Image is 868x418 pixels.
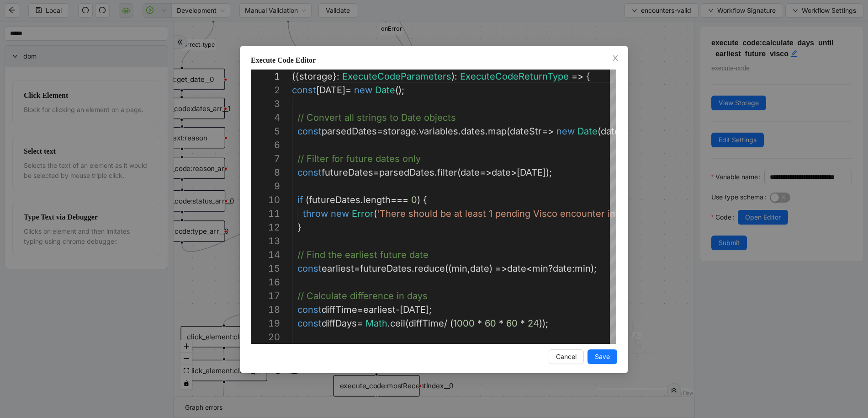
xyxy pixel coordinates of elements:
[556,126,575,137] span: new
[251,303,280,316] div: 18
[577,126,598,137] span: Date
[595,352,610,362] span: Save
[375,85,395,96] span: Date
[395,85,404,96] span: ();
[587,349,617,364] button: Save
[458,126,461,137] span: .
[297,304,322,315] span: const
[470,263,489,274] span: date
[507,126,510,137] span: (
[556,352,577,362] span: Cancel
[251,70,280,83] div: 1
[251,138,280,152] div: 6
[390,318,405,329] span: ceil
[460,167,480,178] span: date
[297,126,322,137] span: const
[511,167,517,178] span: >
[251,83,280,97] div: 2
[297,318,322,329] span: const
[251,275,280,289] div: 16
[408,318,444,329] span: diffTime
[251,55,617,66] div: Execute Code Editor
[297,290,428,301] span: // Calculate difference in days
[377,126,383,137] span: =
[610,54,620,64] button: Close
[363,304,396,315] span: earliest
[251,262,280,275] div: 15
[506,318,518,329] span: 60
[251,97,280,111] div: 3
[251,248,280,262] div: 14
[251,166,280,179] div: 8
[414,263,445,274] span: reduce
[377,208,601,219] span: 'There should be at least 1 pending Visco encounte
[405,318,408,329] span: (
[342,71,451,82] span: ExecuteCodeParameters
[553,263,572,274] span: date
[297,194,303,205] span: if
[485,318,496,329] span: 60
[292,70,292,83] textarea: Editor content;Press Alt+F1 for Accessibility Options.
[453,318,475,329] span: 1000
[322,318,357,329] span: diffDays
[517,167,546,178] span: [DATE]
[526,263,532,274] span: <
[445,263,451,274] span: ((
[451,71,457,82] span: ):
[360,263,412,274] span: futureDates
[297,112,456,123] span: // Convert all strings to Date objects
[451,263,467,274] span: min
[488,126,507,137] span: map
[379,167,434,178] span: parsedDates
[357,318,363,329] span: =
[457,167,460,178] span: (
[542,126,554,137] span: =>
[292,85,316,96] span: const
[299,71,333,82] span: storage
[306,194,309,205] span: (
[251,220,280,234] div: 12
[322,304,357,315] span: diffTime
[467,263,470,274] span: ,
[507,263,526,274] span: date
[309,194,360,205] span: futureDates
[251,330,280,344] div: 20
[297,263,322,274] span: const
[387,318,390,329] span: .
[489,263,492,274] span: )
[423,194,427,205] span: {
[434,167,437,178] span: .
[416,126,419,137] span: .
[601,208,664,219] span: r in the future'
[297,167,322,178] span: const
[357,304,363,315] span: =
[601,126,633,137] span: dateStr
[322,263,354,274] span: earliest
[297,249,429,260] span: // Find the earliest future date
[480,167,492,178] span: =>
[572,71,583,82] span: =>
[572,263,575,274] span: :
[297,153,421,164] span: // Filter for future dates only
[251,234,280,248] div: 13
[461,126,485,137] span: dates
[419,126,458,137] span: variables
[383,126,416,137] span: storage
[429,304,432,315] span: ;
[251,316,280,330] div: 19
[316,85,345,96] span: [DATE]
[411,194,417,205] span: 0
[400,304,429,315] span: [DATE]
[251,193,280,207] div: 10
[251,111,280,124] div: 4
[345,85,351,96] span: =
[450,318,453,329] span: (
[251,124,280,138] div: 5
[360,194,363,205] span: .
[333,71,339,82] span: }:
[539,318,548,329] span: ));
[365,318,387,329] span: Math
[292,71,299,82] span: ({
[591,263,597,274] span: );
[528,318,539,329] span: 24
